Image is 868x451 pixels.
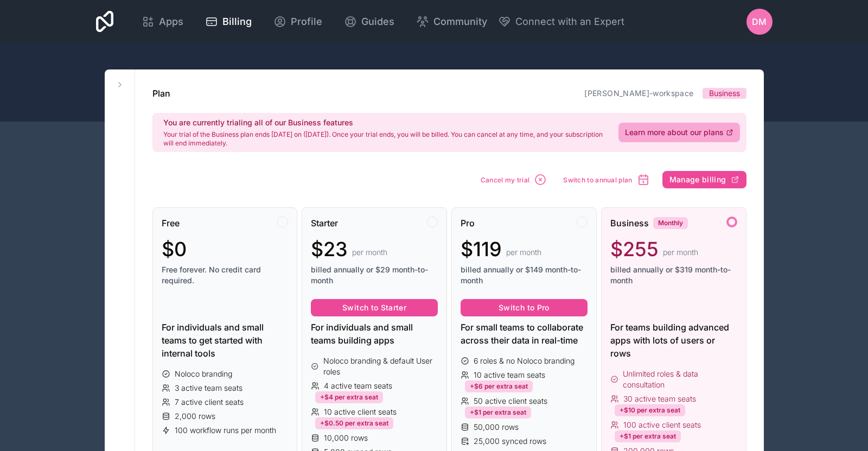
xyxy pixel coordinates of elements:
a: [PERSON_NAME]-workspace [584,88,693,98]
span: $0 [162,238,187,260]
span: Profile [291,14,322,29]
div: +$4 per extra seat [315,391,383,403]
span: DM [752,15,767,28]
button: Connect with an Expert [498,14,624,29]
span: Noloco branding [175,369,232,379]
span: Unlimited roles & data consultation [623,369,737,390]
div: For small teams to collaborate across their data in real-time [461,321,588,347]
button: Switch to Pro [461,299,588,316]
a: Apps [133,10,192,34]
span: $119 [461,238,502,260]
div: Monthly [653,217,688,229]
p: Your trial of the Business plan ends [DATE] on ([DATE]). Once your trial ends, you will be billed... [163,130,605,148]
span: 7 active client seats [175,397,244,408]
div: +$1 per extra seat [615,430,681,442]
span: Switch to annual plan [563,176,632,184]
span: billed annually or $29 month-to-month [311,264,438,286]
div: For individuals and small teams to get started with internal tools [162,321,289,360]
span: 10,000 rows [324,433,368,443]
span: billed annually or $149 month-to-month [461,264,588,286]
span: per month [506,247,541,258]
h2: You are currently trialing all of our Business features [163,117,605,128]
span: Free forever. No credit card required. [162,264,289,286]
span: per month [352,247,387,258]
span: Apps [159,14,183,29]
span: Guides [361,14,394,29]
span: 2,000 rows [175,411,215,422]
h1: Plan [152,87,170,100]
span: 100 workflow runs per month [175,425,276,436]
span: Connect with an Expert [515,14,624,29]
a: Guides [335,10,403,34]
span: $23 [311,238,348,260]
span: Pro [461,217,475,230]
a: Learn more about our plans [618,123,740,142]
a: Community [407,10,496,34]
span: 50 active client seats [474,396,547,406]
span: Learn more about our plans [625,127,724,138]
span: 10 active team seats [474,370,545,380]
button: Switch to Starter [311,299,438,316]
span: Business [610,217,649,230]
div: +$6 per extra seat [465,380,533,392]
span: Community [433,14,487,29]
div: For teams building advanced apps with lots of users or rows [610,321,737,360]
span: Free [162,217,180,230]
div: +$10 per extra seat [615,404,685,416]
div: +$0.50 per extra seat [315,417,393,429]
span: Business [709,88,740,99]
div: For individuals and small teams building apps [311,321,438,347]
span: Noloco branding & default User roles [323,355,438,377]
span: 50,000 rows [474,422,519,433]
span: 3 active team seats [175,383,242,393]
button: Cancel my trial [477,169,551,190]
span: Manage billing [669,175,726,185]
span: Starter [311,217,338,230]
div: +$1 per extra seat [465,406,531,418]
span: $255 [610,238,659,260]
span: 25,000 synced rows [474,436,546,447]
a: Profile [265,10,331,34]
span: 10 active client seats [324,406,397,417]
button: Switch to annual plan [559,169,653,190]
span: 100 active client seats [623,420,701,430]
span: Billing [222,14,252,29]
span: per month [663,247,698,258]
span: Cancel my trial [481,176,530,184]
button: Manage billing [662,171,746,188]
span: 6 roles & no Noloco branding [474,355,575,366]
span: 30 active team seats [623,393,696,404]
span: billed annually or $319 month-to-month [610,264,737,286]
a: Billing [196,10,260,34]
span: 4 active team seats [324,380,392,391]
